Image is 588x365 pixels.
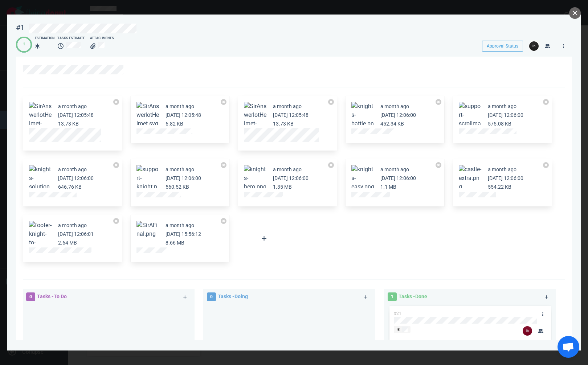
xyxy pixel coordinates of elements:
[90,36,114,41] div: Attachments
[58,222,87,228] small: a month ago
[37,294,67,299] span: Tasks - To Do
[273,184,292,190] small: 1.35 MB
[488,103,516,109] small: a month ago
[58,175,94,181] small: [DATE] 12:06:00
[58,184,82,190] small: 646.76 KB
[380,112,416,118] small: [DATE] 12:06:00
[26,292,35,301] span: 0
[273,112,309,118] small: [DATE] 12:05:48
[244,165,267,191] button: Zoom image
[58,240,77,246] small: 2.64 MB
[166,167,194,172] small: a month ago
[136,102,160,128] button: Zoom image
[58,121,79,127] small: 13.73 KB
[529,41,539,51] img: 26
[57,36,87,41] div: Tasks Estimate
[523,326,532,336] img: 26
[488,175,523,181] small: [DATE] 12:06:00
[166,121,183,127] small: 6.82 KB
[166,103,194,109] small: a month ago
[380,103,409,109] small: a month ago
[380,184,396,190] small: 1.1 MB
[58,103,87,109] small: a month ago
[482,41,523,52] button: Approval Status
[569,7,581,19] button: close
[23,41,25,48] div: 1
[136,165,160,200] button: Zoom image
[166,175,201,181] small: [DATE] 12:06:00
[58,112,94,118] small: [DATE] 12:05:48
[58,231,94,237] small: [DATE] 12:06:01
[136,221,160,238] button: Zoom image
[351,102,375,137] button: Zoom image
[488,184,511,190] small: 554.22 KB
[394,311,401,316] span: #21
[29,165,52,200] button: Zoom image
[166,240,184,246] small: 8.66 MB
[166,112,201,118] small: [DATE] 12:05:48
[166,222,194,228] small: a month ago
[166,184,189,190] small: 560.52 KB
[273,175,309,181] small: [DATE] 12:06:00
[273,121,294,127] small: 13.73 KB
[488,112,523,118] small: [DATE] 12:06:00
[29,102,52,154] button: Zoom image
[29,221,52,264] button: Zoom image
[380,167,409,172] small: a month ago
[459,165,482,191] button: Zoom image
[351,165,375,191] button: Zoom image
[558,336,579,358] div: Open de chat
[58,167,87,172] small: a month ago
[488,167,516,172] small: a month ago
[207,292,216,301] span: 0
[273,103,302,109] small: a month ago
[244,102,267,154] button: Zoom image
[273,167,302,172] small: a month ago
[388,292,397,301] span: 1
[459,102,482,137] button: Zoom image
[218,294,248,299] span: Tasks - Doing
[35,36,54,41] div: Estimation
[399,294,427,299] span: Tasks - Done
[166,231,201,237] small: [DATE] 15:56:12
[380,121,404,127] small: 452.34 KB
[380,175,416,181] small: [DATE] 12:06:00
[488,121,511,127] small: 575.08 KB
[16,23,24,32] div: #1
